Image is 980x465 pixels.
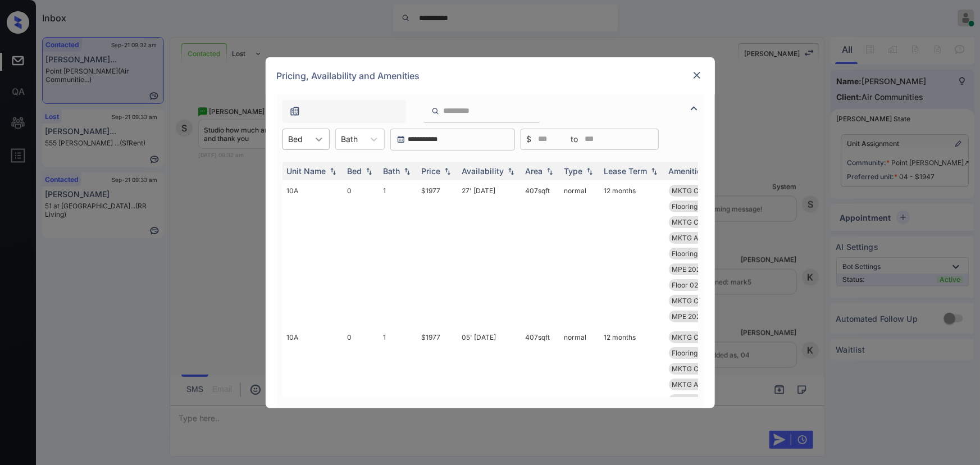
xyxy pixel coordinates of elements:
[417,180,458,327] td: $1977
[422,166,441,176] div: Price
[604,166,648,176] div: Lease Term
[282,180,343,327] td: 10A
[672,396,729,404] span: Flooring Wood 0...
[672,265,736,273] span: MPE 2025 SmartR...
[348,166,362,176] div: Bed
[384,166,400,176] div: Bath
[672,312,733,321] span: MPE 2025 Hallwa...
[287,166,326,176] div: Unit Name
[571,133,578,145] span: to
[672,249,729,258] span: Flooring Wood 0...
[462,166,504,176] div: Availability
[669,166,706,176] div: Amenities
[672,364,735,373] span: MKTG Cabinets W...
[672,234,734,242] span: MKTG Appliances...
[442,167,453,175] img: sorting
[672,349,729,357] span: Flooring Wood 0...
[672,202,729,211] span: Flooring Wood 0...
[431,106,440,116] img: icon-zuma
[691,70,703,81] img: close
[521,180,560,327] td: 407 sqft
[600,180,664,327] td: 12 months
[363,167,375,175] img: sorting
[649,167,660,175] img: sorting
[379,180,417,327] td: 1
[458,180,521,327] td: 27' [DATE]
[672,380,734,389] span: MKTG Appliances...
[526,166,543,176] div: Area
[289,106,300,117] img: icon-zuma
[402,167,413,175] img: sorting
[672,333,735,341] span: MKTG Cabinets W...
[527,133,532,145] span: $
[266,57,715,94] div: Pricing, Availability and Amenities
[505,167,517,175] img: sorting
[672,281,699,289] span: Floor 02
[687,102,701,115] img: icon-zuma
[327,167,339,175] img: sorting
[672,186,735,195] span: MKTG Cabinets W...
[672,297,735,305] span: MKTG Cabinets W...
[343,180,379,327] td: 0
[672,218,735,226] span: MKTG Cabinets W...
[584,167,595,175] img: sorting
[564,166,583,176] div: Type
[560,180,600,327] td: normal
[544,167,555,175] img: sorting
